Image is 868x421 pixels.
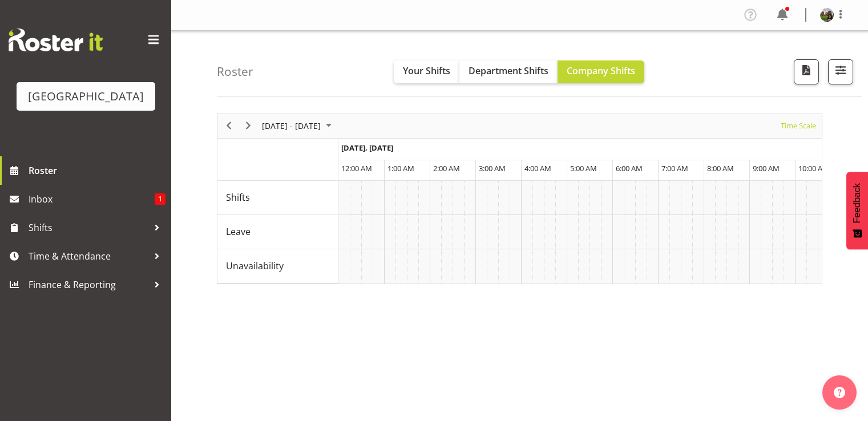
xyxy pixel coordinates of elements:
[221,119,237,133] button: Previous
[226,191,250,204] span: Shifts
[616,163,643,173] span: 6:00 AM
[828,59,853,84] button: Filter Shifts
[28,88,144,105] div: [GEOGRAPHIC_DATA]
[29,162,165,179] span: Roster
[219,114,239,138] div: previous period
[29,191,155,208] span: Inbox
[261,119,322,133] span: [DATE] - [DATE]
[570,163,597,173] span: 5:00 AM
[524,163,551,173] span: 4:00 AM
[341,163,372,173] span: 12:00 AM
[794,59,819,84] button: Download a PDF of the roster according to the set date range.
[217,114,822,284] div: Timeline Week of August 15, 2025
[707,163,734,173] span: 8:00 AM
[834,387,845,398] img: help-xxl-2.png
[403,64,450,77] span: Your Shifts
[217,249,338,284] td: Unavailability resource
[852,183,862,223] span: Feedback
[29,248,148,265] span: Time & Attendance
[779,119,818,133] button: Time Scale
[217,215,338,249] td: Leave resource
[820,8,834,22] img: valerie-donaldson30b84046e2fb4b3171eb6bf86b7ff7f4.png
[661,163,688,173] span: 7:00 AM
[567,64,635,77] span: Company Shifts
[217,65,253,78] h4: Roster
[226,259,284,273] span: Unavailability
[29,276,148,293] span: Finance & Reporting
[753,163,780,173] span: 9:00 AM
[469,64,548,77] span: Department Shifts
[479,163,506,173] span: 3:00 AM
[241,119,256,133] button: Next
[29,219,148,236] span: Shifts
[239,114,258,138] div: next period
[558,60,644,83] button: Company Shifts
[387,163,414,173] span: 1:00 AM
[226,225,251,238] span: Leave
[780,119,817,133] span: Time Scale
[217,181,338,215] td: Shifts resource
[260,119,337,133] button: August 2025
[459,60,558,83] button: Department Shifts
[341,143,393,153] span: [DATE], [DATE]
[798,163,829,173] span: 10:00 AM
[394,60,459,83] button: Your Shifts
[9,29,103,51] img: Rosterit website logo
[846,172,868,249] button: Feedback - Show survey
[433,163,460,173] span: 2:00 AM
[258,114,338,138] div: August 11 - 17, 2025
[155,193,165,205] span: 1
